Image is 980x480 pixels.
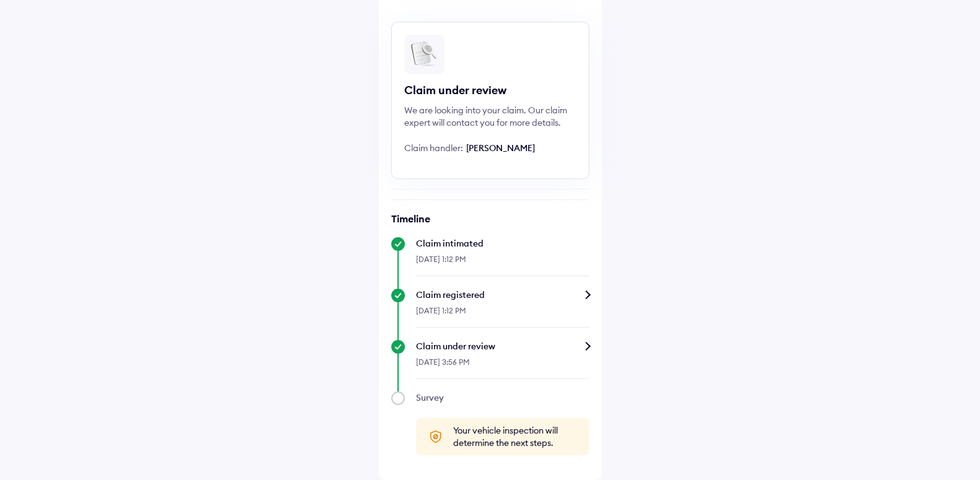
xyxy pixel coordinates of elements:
div: [DATE] 1:12 PM [416,250,589,276]
div: Claim registered [416,289,589,301]
div: We are looking into your claim. Our claim expert will contact you for more details. [404,104,576,129]
h6: Timeline [391,212,589,225]
span: Your vehicle inspection will determine the next steps. [453,424,577,449]
div: Survey [416,391,589,404]
div: Claim under review [416,340,589,352]
div: Claim under review [404,83,576,98]
span: Claim handler: [404,142,463,154]
div: [DATE] 3:56 PM [416,352,589,379]
div: Claim intimated [416,237,589,250]
span: [PERSON_NAME] [466,142,535,154]
div: [DATE] 1:12 PM [416,301,589,328]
